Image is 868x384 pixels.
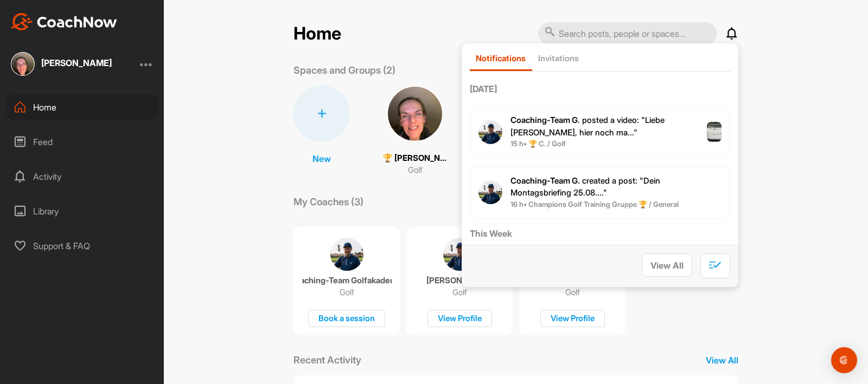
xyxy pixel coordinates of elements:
p: Recent Activity [293,353,361,367]
p: Golf [340,287,354,298]
p: Invitations [538,53,579,63]
input: Search posts, people or spaces... [538,22,717,45]
p: New [312,152,331,165]
b: 15 h • 🏆 C. / Golf [510,139,566,148]
button: View All [642,253,692,277]
b: Coaching-Team G. [510,175,580,186]
p: Spaces and Groups (2) [293,63,395,77]
h2: Home [293,23,341,44]
p: [PERSON_NAME] [426,275,493,286]
span: created a post : "Dein Montagsbriefing 25.08...." [510,175,660,198]
div: Support & FAQ [6,232,159,259]
p: Golf [452,287,467,298]
p: Golf [408,164,423,177]
div: Open Intercom Messenger [831,347,857,373]
img: user avatar [478,180,502,204]
span: View All [650,260,684,271]
p: My Coaches (3) [293,194,363,209]
div: Library [6,198,159,225]
p: Coaching-Team Golfakademie [302,275,392,286]
div: Feed [6,128,159,155]
div: View Profile [540,310,605,328]
div: Activity [6,163,159,190]
img: CoachNow [11,13,117,30]
span: posted a video : " Liebe [PERSON_NAME], hier noch ma... " [510,115,665,138]
a: 🏆 [PERSON_NAME] (23,6)Golf [382,86,448,177]
b: 16 h • Champions Golf Training Gruppe 🏆 / General [510,200,679,209]
img: square_21a8955c46f6345e79b892bb0d440da5.jpg [387,86,443,142]
p: 🏆 [PERSON_NAME] (23,6) [382,152,448,165]
div: [PERSON_NAME] [41,58,112,67]
img: user avatar [478,120,502,144]
img: square_21a8955c46f6345e79b892bb0d440da5.jpg [11,52,35,76]
b: Coaching-Team G. [510,115,580,125]
p: Golf [565,287,580,298]
label: This Week [470,227,730,240]
label: [DATE] [470,82,730,95]
img: post image [707,122,722,142]
img: coach avatar [443,238,476,271]
p: Notifications [476,53,526,63]
p: View All [706,354,738,367]
div: Book a session [308,310,385,328]
div: View Profile [427,310,492,328]
img: coach avatar [330,238,363,271]
div: Home [6,94,159,121]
